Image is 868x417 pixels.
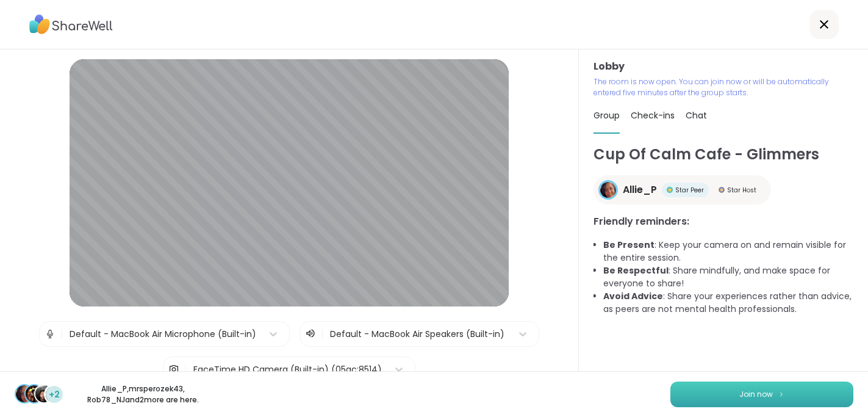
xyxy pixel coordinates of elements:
h3: Friendly reminders: [594,214,853,229]
span: | [60,322,63,346]
b: Be Respectful [603,264,669,277]
span: +2 [49,388,60,401]
img: ShareWell Logo [29,10,113,38]
div: FaceTime HD Camera (Built-in) (05ac:8514) [193,363,382,376]
span: Star Host [727,186,756,195]
a: Allie_PAllie_PStar PeerStar PeerStar HostStar Host [594,175,771,205]
img: Star Peer [667,187,673,193]
span: | [184,357,187,382]
img: Allie_P [16,385,33,402]
span: Check-ins [631,109,675,121]
button: Join now [670,382,853,407]
li: : Keep your camera on and remain visible for the entire session. [603,239,853,264]
img: Camera [168,357,179,382]
span: Allie_P [623,183,657,197]
p: The room is now open. You can join now or will be automatically entered five minutes after the gr... [594,76,853,98]
p: Allie_P , mrsperozek43 , Rob78_NJ and 2 more are here. [74,383,211,405]
div: Default - MacBook Air Microphone (Built-in) [70,328,256,341]
span: | [321,327,324,341]
li: : Share your experiences rather than advice, as peers are not mental health professionals. [603,290,853,316]
img: mrsperozek43 [26,385,43,402]
span: Join now [739,389,773,400]
span: Star Peer [675,186,704,195]
span: Chat [686,109,707,121]
b: Be Present [603,239,655,251]
span: Group [594,109,620,121]
h1: Cup Of Calm Cafe - Glimmers [594,143,853,165]
img: Star Host [719,187,725,193]
img: Microphone [45,322,56,346]
h3: Lobby [594,59,853,74]
img: Rob78_NJ [35,385,52,402]
img: Allie_P [600,182,616,198]
li: : Share mindfully, and make space for everyone to share! [603,264,853,290]
img: ShareWell Logomark [778,391,785,397]
b: Avoid Advice [603,290,663,302]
